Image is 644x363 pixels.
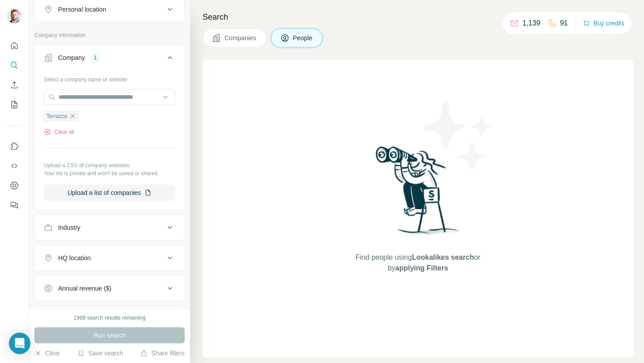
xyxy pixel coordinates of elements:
div: Open Intercom Messenger [9,333,30,354]
div: Company [58,53,85,62]
span: Terrazza [47,112,67,120]
button: Industry [35,217,184,238]
p: Your list is private and won't be saved or shared. [44,169,175,177]
span: Find people using or by [346,252,489,274]
button: Share filters [140,349,185,358]
button: HQ location [35,247,184,269]
div: 1989 search results remaining [74,314,146,322]
h4: Search [203,11,633,23]
span: Lookalikes search [412,253,474,261]
img: Surfe Illustration - Stars [418,96,499,176]
div: Industry [58,223,80,232]
div: HQ location [58,253,91,262]
p: 1,139 [522,18,540,29]
button: Dashboard [7,177,21,194]
div: Annual revenue ($) [58,284,111,293]
button: Enrich CSV [7,77,21,93]
button: My lists [7,97,21,113]
button: Quick start [7,38,21,54]
span: People [293,34,314,42]
p: 91 [560,18,568,29]
div: Select a company name or website [44,72,175,84]
div: Personal location [58,5,106,14]
span: Companies [225,34,257,42]
p: Upload a CSV of company websites. [44,161,175,169]
button: Company1 [35,47,184,72]
img: Avatar [7,9,21,23]
span: applying Filters [395,264,448,272]
button: Use Surfe API [7,158,21,174]
img: Surfe Illustration - Woman searching with binoculars [372,144,465,244]
button: Search [7,57,21,73]
button: Buy credits [583,17,624,30]
div: 1 [90,54,101,62]
button: Clear all [44,128,74,136]
button: Save search [77,349,123,358]
button: Upload a list of companies [44,185,175,201]
p: Company information [34,31,185,39]
button: Feedback [7,197,21,213]
button: Annual revenue ($) [35,278,184,299]
button: Use Surfe on LinkedIn [7,138,21,154]
button: Clear [34,349,60,358]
